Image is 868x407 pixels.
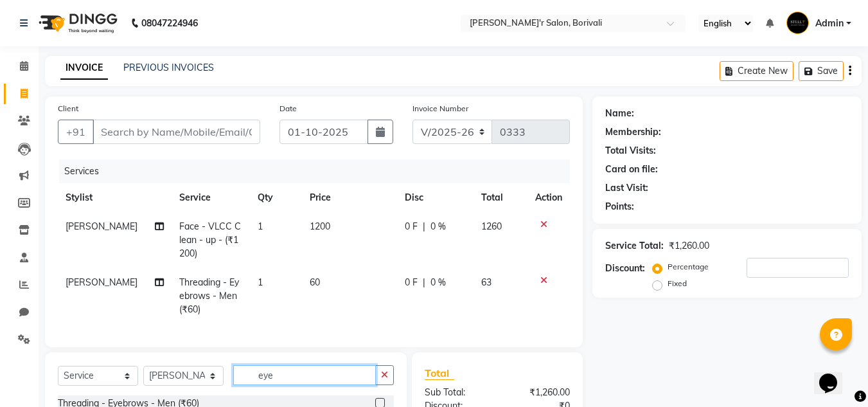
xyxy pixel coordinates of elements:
[405,276,418,289] span: 0 F
[668,278,687,289] label: Fixed
[815,17,844,30] span: Admin
[58,183,172,212] th: Stylist
[430,220,446,233] span: 0 %
[481,221,502,232] span: 1260
[423,220,425,233] span: |
[497,386,580,399] div: ₹1,260.00
[179,221,241,259] span: Face - VLCC Clean - up - (₹1200)
[258,221,263,232] span: 1
[33,5,121,41] img: logo
[279,103,297,114] label: Date
[799,61,844,81] button: Save
[669,239,709,253] div: ₹1,260.00
[605,239,664,253] div: Service Total:
[605,181,648,195] div: Last Visit:
[425,366,454,380] span: Total
[397,183,474,212] th: Disc
[93,120,260,144] input: Search by Name/Mobile/Email/Code
[123,62,214,73] a: PREVIOUS INVOICES
[66,221,137,232] span: [PERSON_NAME]
[605,144,656,158] div: Total Visits:
[605,125,661,139] div: Membership:
[58,103,78,114] label: Client
[412,103,468,114] label: Invoice Number
[423,276,425,289] span: |
[179,276,239,315] span: Threading - Eyebrows - Men (₹60)
[233,365,376,385] input: Search or Scan
[605,200,634,213] div: Points:
[668,261,709,273] label: Percentage
[310,221,330,232] span: 1200
[430,276,446,289] span: 0 %
[172,183,250,212] th: Service
[302,183,397,212] th: Price
[527,183,570,212] th: Action
[66,276,137,288] span: [PERSON_NAME]
[141,5,198,41] b: 08047224946
[60,57,108,80] a: INVOICE
[605,107,634,120] div: Name:
[310,276,320,288] span: 60
[415,386,497,399] div: Sub Total:
[481,276,492,288] span: 63
[250,183,302,212] th: Qty
[474,183,528,212] th: Total
[720,61,793,81] button: Create New
[786,12,809,34] img: Admin
[605,163,658,176] div: Card on file:
[405,220,418,233] span: 0 F
[58,120,94,144] button: +91
[258,276,263,288] span: 1
[605,262,645,275] div: Discount:
[814,356,855,394] iframe: chat widget
[59,159,580,183] div: Services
